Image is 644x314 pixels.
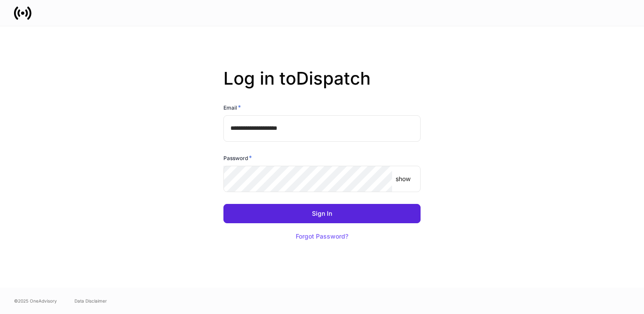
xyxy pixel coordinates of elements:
[296,233,348,239] div: Forgot Password?
[223,68,421,103] h2: Log in to Dispatch
[223,204,421,223] button: Sign In
[223,103,241,112] h6: Email
[74,297,107,304] a: Data Disclaimer
[223,153,252,162] h6: Password
[14,297,57,304] span: © 2025 OneAdvisory
[285,227,359,246] button: Forgot Password?
[312,211,332,217] div: Sign In
[396,175,410,183] p: show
